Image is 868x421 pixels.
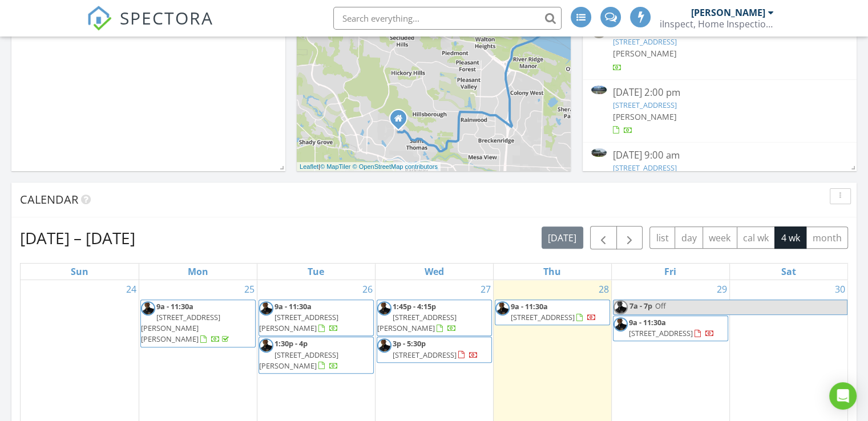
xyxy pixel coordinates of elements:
[629,300,653,314] span: 7a - 7p
[495,301,510,315] img: profile_picture_2.jpg
[779,264,798,280] a: Saturday
[300,163,318,170] a: Leaflet
[612,111,676,122] span: [PERSON_NAME]
[629,317,666,327] span: 9a - 11:30a
[377,338,391,353] img: profile_picture_2.jpg
[377,301,457,333] a: 1:45p - 4:15p [STREET_ADDRESS][PERSON_NAME]
[259,338,338,370] a: 1:30p - 4p [STREET_ADDRESS][PERSON_NAME]
[20,192,78,207] span: Calendar
[141,301,155,315] img: profile_picture_2.jpg
[655,301,666,311] span: Off
[259,312,338,333] span: [STREET_ADDRESS][PERSON_NAME]
[478,280,493,298] a: Go to August 27, 2025
[141,312,220,344] span: [STREET_ADDRESS][PERSON_NAME][PERSON_NAME]
[612,86,826,100] div: [DATE] 2:00 pm
[612,100,676,110] a: [STREET_ADDRESS]
[242,280,257,298] a: Go to August 25, 2025
[511,312,575,322] span: [STREET_ADDRESS]
[353,163,438,170] a: © OpenStreetMap contributors
[703,226,737,249] button: week
[297,162,441,172] div: |
[591,22,848,73] a: [DATE] 9:00 am [STREET_ADDRESS] [PERSON_NAME]
[185,264,211,280] a: Monday
[156,301,193,311] span: 9a - 11:30a
[141,301,231,345] a: 9a - 11:30a [STREET_ADDRESS][PERSON_NAME][PERSON_NAME]
[612,163,676,173] a: [STREET_ADDRESS]
[590,226,617,249] button: Previous
[691,7,765,18] div: [PERSON_NAME]
[511,301,596,322] a: 9a - 11:30a [STREET_ADDRESS]
[612,37,676,47] a: [STREET_ADDRESS]
[259,301,338,333] a: 9a - 11:30a [STREET_ADDRESS][PERSON_NAME]
[495,299,610,325] a: 9a - 11:30a [STREET_ADDRESS]
[377,301,391,315] img: profile_picture_2.jpg
[591,148,848,199] a: [DATE] 9:00 am [STREET_ADDRESS] [PERSON_NAME]
[591,86,848,136] a: [DATE] 2:00 pm [STREET_ADDRESS] [PERSON_NAME]
[613,300,628,314] img: profile_picture_2.jpg
[393,338,478,359] a: 3p - 5:30p [STREET_ADDRESS]
[596,280,611,298] a: Go to August 28, 2025
[833,280,847,298] a: Go to August 30, 2025
[612,148,826,163] div: [DATE] 9:00 am
[274,301,312,311] span: 9a - 11:30a
[675,226,703,249] button: day
[542,226,583,249] button: [DATE]
[829,382,857,410] div: Open Intercom Messenger
[613,315,728,341] a: 9a - 11:30a [STREET_ADDRESS]
[393,338,426,349] span: 3p - 5:30p
[259,337,374,374] a: 1:30p - 4p [STREET_ADDRESS][PERSON_NAME]
[393,350,457,360] span: [STREET_ADDRESS]
[68,264,91,280] a: Sunday
[259,350,338,371] span: [STREET_ADDRESS][PERSON_NAME]
[393,301,436,311] span: 1:45p - 4:15p
[377,337,492,362] a: 3p - 5:30p [STREET_ADDRESS]
[541,264,563,280] a: Thursday
[613,317,628,331] img: profile_picture_2.jpg
[305,264,326,280] a: Tuesday
[333,7,562,30] input: Search everything...
[320,163,351,170] a: © MapTiler
[87,15,213,39] a: SPECTORA
[422,264,446,280] a: Wednesday
[87,6,112,31] img: The Best Home Inspection Software - Spectora
[274,338,308,349] span: 1:30p - 4p
[20,226,135,249] h2: [DATE] – [DATE]
[124,280,139,298] a: Go to August 24, 2025
[120,6,213,30] span: SPECTORA
[377,299,492,337] a: 1:45p - 4:15p [STREET_ADDRESS][PERSON_NAME]
[737,226,776,249] button: cal wk
[629,317,714,338] a: 9a - 11:30a [STREET_ADDRESS]
[398,118,405,125] div: 15103 Chambery Dr., Little Rock AR 72211
[377,312,457,333] span: [STREET_ADDRESS][PERSON_NAME]
[806,226,848,249] button: month
[774,226,806,249] button: 4 wk
[612,48,676,59] span: [PERSON_NAME]
[616,226,643,249] button: Next
[511,301,548,311] span: 9a - 11:30a
[360,280,375,298] a: Go to August 26, 2025
[714,280,729,298] a: Go to August 29, 2025
[591,86,607,94] img: 9284241%2Fcover_photos%2FyP1TSaCbzBFOxyqBOEzl%2Fsmall.jpg
[140,299,256,347] a: 9a - 11:30a [STREET_ADDRESS][PERSON_NAME][PERSON_NAME]
[591,148,607,157] img: 9308616%2Fcover_photos%2FrHW3IXkUH2hMC97ABfIS%2Fsmall.jpg
[629,328,693,338] span: [STREET_ADDRESS]
[259,299,374,337] a: 9a - 11:30a [STREET_ADDRESS][PERSON_NAME]
[662,264,679,280] a: Friday
[649,226,675,249] button: list
[259,301,273,315] img: profile_picture_2.jpg
[259,338,273,353] img: profile_picture_2.jpg
[660,18,774,30] div: iInspect, Home Inspection Services Lic# HI-1619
